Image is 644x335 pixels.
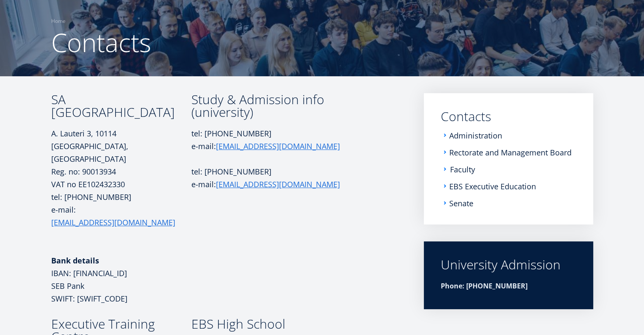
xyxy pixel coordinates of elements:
strong: Phone: [PHONE_NUMBER] [441,281,528,291]
h3: Study & Admission info (university) [191,93,352,119]
p: A. Lauteri 3, 10114 [GEOGRAPHIC_DATA], [GEOGRAPHIC_DATA] Reg. no: 90013934 [51,127,191,178]
h3: SA [GEOGRAPHIC_DATA] [51,93,191,119]
span: Contacts [51,25,151,60]
p: tel: [PHONE_NUMBER] e-mail: [51,191,191,241]
a: Home [51,17,66,25]
a: EBS Executive Education [449,182,536,191]
a: [EMAIL_ADDRESS][DOMAIN_NAME] [216,178,340,191]
a: [EMAIL_ADDRESS][DOMAIN_NAME] [216,140,340,152]
a: Faculty [450,165,475,174]
a: Senate [449,199,473,208]
p: tel: [PHONE_NUMBER] e-mail: [191,127,352,152]
div: University Admission [441,258,576,271]
p: IBAN: [FINANCIAL_ID] SEB Pank SWIFT: [SWIFT_CODE] [51,254,191,305]
a: Rectorate and Management Board [449,148,572,157]
strong: Bank details [51,255,99,266]
h3: EBS High School [191,318,352,330]
p: tel: [PHONE_NUMBER] [191,165,352,178]
a: Contacts [441,110,576,123]
p: VAT no EE102432330 [51,178,191,191]
p: e-mail: [191,178,352,191]
a: [EMAIL_ADDRESS][DOMAIN_NAME] [51,216,175,229]
a: Administration [449,131,502,140]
